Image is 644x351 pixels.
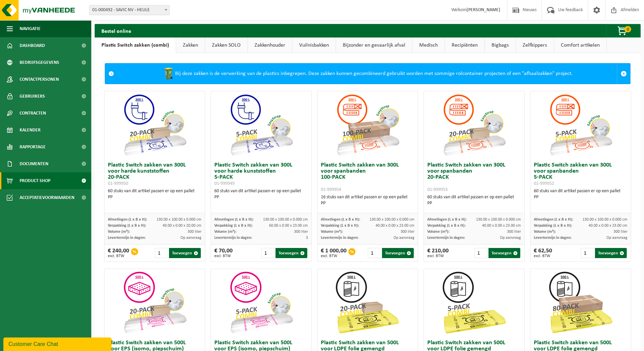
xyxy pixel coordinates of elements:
span: 01-999954 [321,187,341,192]
img: 01-999968 [547,269,615,336]
button: Toevoegen [595,248,627,258]
div: € 240,00 [108,248,129,258]
button: Toevoegen [488,248,520,258]
span: Levertermijn in dagen: [214,236,252,240]
span: Op aanvraag [181,236,201,240]
div: PP [108,194,201,200]
span: Kalender [20,122,41,139]
span: 3 [306,236,308,240]
span: 300 liter [188,230,201,234]
span: 01-000492 - SAVIC NV - HEULE [89,5,170,15]
div: 16 stuks van dit artikel passen er op een pallet [321,194,414,206]
a: Recipiënten [445,37,484,53]
div: € 70,00 [214,248,233,258]
span: 300 liter [614,230,627,234]
span: excl. BTW [108,254,129,258]
input: 1 [474,248,488,258]
span: Documenten [20,155,48,172]
span: Levertermijn in dagen: [427,236,465,240]
h3: Plastic Switch zakken van 300L voor spanbanden 100-PACK [321,162,414,193]
span: 01-999949 [214,181,235,186]
span: 130.00 x 100.00 x 0.000 cm [582,218,627,222]
div: PP [534,194,627,200]
span: 130.00 x 100.00 x 0.000 cm [476,218,521,222]
img: 01-999950 [121,91,189,159]
span: 01-999952 [534,181,554,186]
div: € 62,50 [534,248,552,258]
h3: Plastic Switch zakken van 300L voor spanbanden 5-PACK [534,162,627,186]
a: Comfort artikelen [554,37,606,53]
a: Vuilnisbakken [292,37,336,53]
div: PP [427,200,521,206]
span: 01-999950 [108,181,128,186]
span: Volume (m³): [427,230,449,234]
img: 01-999953 [440,91,508,159]
span: Dashboard [20,37,45,54]
span: 40.00 x 0.00 x 23.00 cm [376,224,414,228]
span: 01-000492 - SAVIC NV - HEULE [90,5,169,15]
h3: Plastic Switch zakken van 300L voor harde kunststoffen 5-PACK [214,162,308,186]
span: 130.00 x 100.00 x 0.000 cm [263,218,308,222]
span: Op aanvraag [500,236,521,240]
div: 60 stuks van dit artikel passen er op een pallet [534,188,627,200]
a: Bigbags [485,37,516,53]
span: 300 liter [401,230,414,234]
span: Acceptatievoorwaarden [20,189,74,206]
a: Zakkenhouder [248,37,292,53]
span: Afmetingen (L x B x H): [427,218,467,222]
span: 40.00 x 0.00 x 20.00 cm [163,224,201,228]
a: Medisch [412,37,445,53]
a: Zakken [176,37,205,53]
span: Levertermijn in dagen: [534,236,571,240]
span: Op aanvraag [393,236,414,240]
a: Plastic Switch zakken (combi) [95,37,176,53]
img: 01-999964 [334,269,402,336]
input: 1 [581,248,595,258]
span: Afmetingen (L x B x H): [321,218,360,222]
span: 40.00 x 0.00 x 23.00 cm [482,224,521,228]
a: Zakken SOLO [205,37,247,53]
div: 60 stuks van dit artikel passen er op een pallet [214,188,308,200]
img: 01-999956 [121,269,189,336]
h2: Bestel online [95,24,138,37]
span: Contracten [20,105,46,122]
h3: Plastic Switch zakken van 300L voor spanbanden 20-PACK [427,162,521,193]
img: 01-999963 [440,269,508,336]
span: Afmetingen (L x B x H): [534,218,573,222]
iframe: chat widget [3,336,113,351]
a: Zelfkippers [516,37,554,53]
img: 01-999955 [228,269,295,336]
span: Verpakking (L x B x H): [321,224,359,228]
input: 1 [368,248,382,258]
span: Product Shop [20,172,50,189]
span: Gebruikers [20,88,45,105]
span: 300 liter [294,230,308,234]
span: Bedrijfsgegevens [20,54,59,71]
span: excl. BTW [321,254,347,258]
span: 01-999953 [427,187,448,192]
div: 60 stuks van dit artikel passen er op een pallet [427,194,521,206]
div: € 210,00 [427,248,449,258]
span: 60.00 x 0.00 x 23.00 cm [269,224,308,228]
img: 01-999952 [547,91,615,159]
span: Verpakking (L x B x H): [214,224,253,228]
span: Verpakking (L x B x H): [108,224,146,228]
img: 01-999949 [228,91,295,159]
span: Volume (m³): [214,230,236,234]
span: Afmetingen (L x B x H): [108,218,147,222]
img: WB-0240-HPE-GN-50.png [162,67,175,80]
div: PP [214,194,308,200]
div: Bij deze zakken is de verwerking van de plastics inbegrepen. Deze zakken kunnen gecombineerd gebr... [117,64,617,84]
span: Afmetingen (L x B x H): [214,218,254,222]
span: excl. BTW [427,254,449,258]
span: Volume (m³): [534,230,556,234]
span: excl. BTW [534,254,552,258]
a: Sluit melding [617,64,630,84]
div: 60 stuks van dit artikel passen er op een pallet [108,188,201,200]
span: excl. BTW [214,254,233,258]
span: 130.00 x 100.00 x 0.000 cm [157,218,201,222]
input: 1 [155,248,169,258]
h3: Plastic Switch zakken van 300L voor harde kunststoffen 20-PACK [108,162,201,186]
span: Volume (m³): [321,230,343,234]
span: 300 liter [507,230,521,234]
